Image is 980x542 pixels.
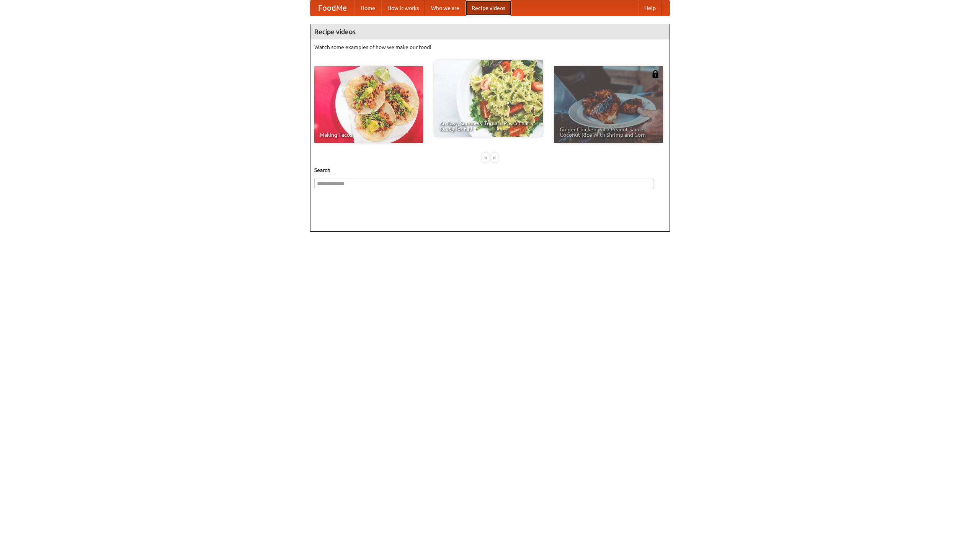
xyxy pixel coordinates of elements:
a: FoodMe [310,0,354,16]
div: « [482,153,489,162]
img: 483408.png [652,70,659,78]
a: An Easy, Summery Tomato Pasta That's Ready for Fall [434,60,543,137]
a: Home [354,0,381,16]
a: Recipe videos [465,0,511,16]
div: » [491,153,498,162]
span: An Easy, Summery Tomato Pasta That's Ready for Fall [439,121,537,131]
a: Who we are [425,0,465,16]
span: Making Tacos [320,132,418,138]
h4: Recipe videos [310,24,670,39]
h5: Search [314,166,666,174]
p: Watch some examples of how we make our food! [314,43,666,51]
a: How it works [381,0,425,16]
a: Help [638,0,662,16]
a: Making Tacos [314,66,423,143]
